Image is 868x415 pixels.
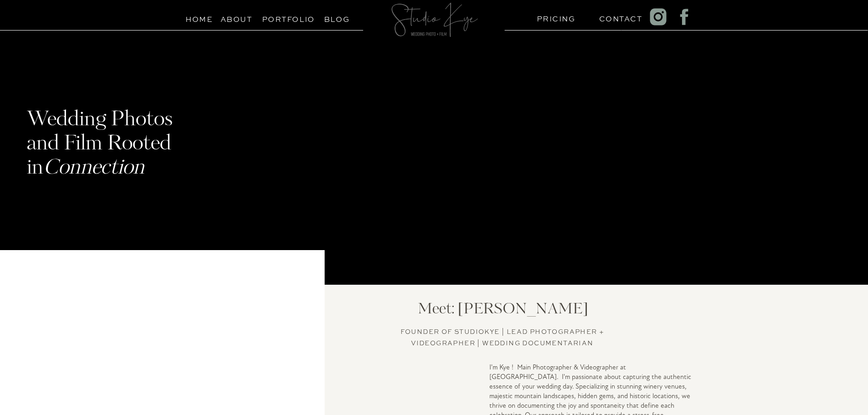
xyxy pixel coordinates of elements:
i: Connection [43,159,144,179]
a: Blog [316,13,358,21]
a: Portfolio [262,13,303,21]
h2: Meet: [PERSON_NAME] [406,301,600,318]
a: PRICING [537,12,572,21]
a: Contact [599,12,634,21]
h2: Wedding Photos and Film Rooted in [27,108,206,176]
a: Home [182,13,217,21]
a: About [221,13,252,21]
p: Founder of StudioKye | Lead Photographer + Videographer | Wedding Documentarian [379,326,627,347]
